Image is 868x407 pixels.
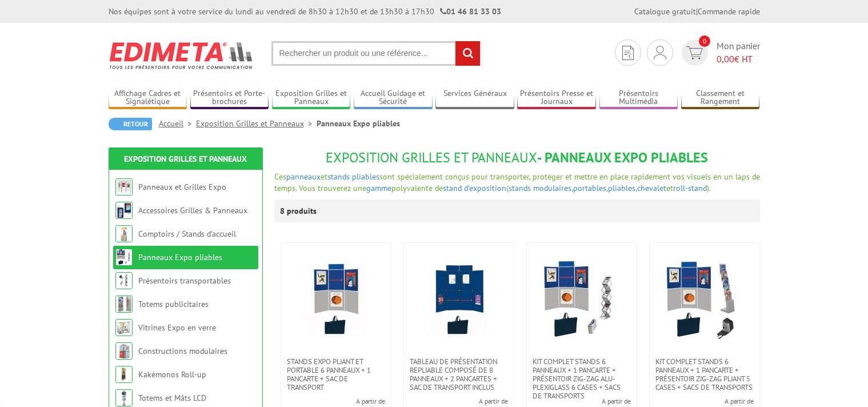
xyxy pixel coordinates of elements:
p: 8 produits [280,199,323,222]
span: Ces et [274,171,327,182]
a: Classement et Rangement [681,89,760,107]
img: TABLEAU DE PRÉSENTATION REPLIABLE COMPOSÉ DE 8 panneaux + 2 pancartes + sac de transport inclus [419,260,499,340]
span: ( , , , et ). [506,183,711,193]
a: chevalet [637,183,666,193]
a: devis rapide 0 Mon panier 0,00€ HT [679,39,760,66]
a: Panneaux et Grilles Expo [138,182,226,192]
img: Présentoirs transportables [115,272,133,289]
a: Exposition Grilles et Panneaux [124,154,247,164]
a: panneaux [286,171,321,182]
a: Kit complet stands 6 panneaux + 1 pancarte + présentoir zig-zag alu-plexiglass 6 cases + sacs de ... [527,357,637,400]
span: Mon panier [717,39,760,66]
span: sont spécialement conçus pour transporter, protéger et mettre en place rapidement vos visuels en ... [274,171,760,193]
a: Exposition Grilles et Panneaux [196,118,317,129]
img: devis rapide [686,46,703,59]
a: TABLEAU DE PRÉSENTATION REPLIABLE COMPOSÉ DE 8 panneaux + 2 pancartes + sac de transport inclus [404,357,514,392]
span: A partir de [693,397,754,406]
a: Affichage Cadres et Signalétique [109,89,187,107]
a: Présentoirs Multimédia [599,89,678,107]
a: Exposition Grilles et Panneaux [272,89,351,107]
li: Panneaux Expo pliables [317,118,400,129]
a: pliables [608,183,635,193]
span: 0,00 [717,53,734,65]
img: Edimeta [109,34,254,77]
span: Exposition Grilles et Panneaux [326,149,537,166]
a: Totems publicitaires [138,299,209,309]
a: Accessoires Grilles & Panneaux [138,205,247,216]
a: Accueil [159,118,196,129]
a: Présentoirs Presse et Journaux [517,89,596,107]
a: Panneaux Expo pliables [138,252,222,262]
h1: - Panneaux Expo pliables [274,150,760,165]
img: Kit complet stands 6 panneaux + 1 pancarte + présentoir zig-zag pliant 5 cases + sacs de transports [665,260,745,340]
a: Retour [109,118,152,130]
span: 0 [699,35,710,47]
a: Constructions modulaires [138,346,227,356]
img: devis rapide [654,46,666,59]
a: Catalogue gratuit [634,6,696,17]
a: roll-stand [673,183,707,193]
a: Présentoirs transportables [138,276,231,286]
a: portables [573,183,606,193]
span: A partir de [335,397,385,406]
a: Totems et Mâts LCD [138,393,206,403]
a: Vitrines Expo en verre [138,322,216,333]
a: Commande rapide [698,6,760,17]
a: Kakémonos Roll-up [138,369,206,380]
img: Constructions modulaires [115,342,133,360]
img: Vitrines Expo en verre [115,319,133,336]
img: Panneaux Expo pliables [115,249,133,266]
a: pliables [352,171,379,182]
a: Présentoirs et Porte-brochures [190,89,269,107]
div: Nos équipes sont à votre service du lundi au vendredi de 8h30 à 12h30 et de 13h30 à 17h30 [109,6,501,17]
a: Kit complet stands 6 panneaux + 1 pancarte + présentoir zig-zag pliant 5 cases + sacs de transports [650,357,759,392]
img: Comptoirs / Stands d'accueil [115,225,133,242]
a: Stands expo pliant et portable 6 panneaux + 1 pancarte + sac de transport [281,357,391,392]
a: Accueil Guidage et Sécurité [354,89,433,107]
img: Totems publicitaires [115,296,133,313]
span: TABLEAU DE PRÉSENTATION REPLIABLE COMPOSÉ DE 8 panneaux + 2 pancartes + sac de transport inclus [410,357,508,392]
img: Stands expo pliant et portable 6 panneaux + 1 pancarte + sac de transport [296,260,376,340]
a: stands modulaires [509,183,571,193]
span: A partir de [461,397,508,406]
a: Services Généraux [435,89,514,107]
a: gamme [366,183,391,193]
span: Stands expo pliant et portable 6 panneaux + 1 pancarte + sac de transport [287,357,385,392]
img: Totems et Mâts LCD [115,389,133,406]
a: Comptoirs / Stands d'accueil [138,229,236,239]
img: Panneaux et Grilles Expo [115,178,133,195]
div: | [634,6,760,17]
span: A partir de [582,397,631,406]
a: stands [327,171,350,182]
img: devis rapide [622,46,634,60]
span: € HT [717,53,760,66]
input: Rechercher un produit ou une référence... [271,41,481,66]
img: Kit complet stands 6 panneaux + 1 pancarte + présentoir zig-zag alu-plexiglass 6 cases + sacs de ... [542,260,622,340]
span: Kit complet stands 6 panneaux + 1 pancarte + présentoir zig-zag pliant 5 cases + sacs de transports [655,357,754,392]
input: rechercher [455,41,480,66]
img: Kakémonos Roll-up [115,366,133,383]
span: Kit complet stands 6 panneaux + 1 pancarte + présentoir zig-zag alu-plexiglass 6 cases + sacs de ... [533,357,631,400]
a: stand d’exposition [443,183,506,193]
img: Accessoires Grilles & Panneaux [115,202,133,219]
strong: 01 46 81 33 03 [440,6,501,17]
